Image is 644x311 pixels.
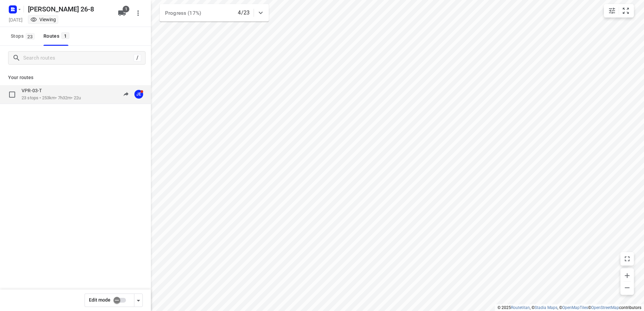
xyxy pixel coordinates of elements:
[605,4,619,18] button: Map settings
[604,4,634,18] div: small contained button group
[134,296,142,304] div: Driver app settings
[22,95,81,101] p: 23 stops • 253km • 7h32m • 22u
[22,88,46,94] p: VPR-03-T
[5,88,19,101] span: Select
[511,305,530,310] a: Routetitan
[497,305,641,310] li: © 2025 , © , © © contributors
[43,32,71,40] div: Routes
[131,6,145,20] button: More
[89,297,110,303] span: Edit mode
[591,305,619,310] a: OpenStreetMap
[30,16,56,23] div: You are currently in view mode. To make any changes, go to edit project.
[535,305,557,310] a: Stadia Maps
[134,54,141,62] div: /
[8,74,143,81] p: Your routes
[119,88,133,101] button: Send to driver
[115,6,129,20] button: 1
[238,9,250,17] p: 4/23
[26,33,35,40] span: 23
[123,6,129,12] span: 1
[11,32,37,40] span: Stops
[160,4,269,22] div: Progress (17%)4/23
[165,10,201,16] span: Progress (17%)
[562,305,588,310] a: OpenMapTiles
[23,53,134,63] input: Search routes
[619,4,633,18] button: Fit zoom
[61,32,69,39] span: 1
